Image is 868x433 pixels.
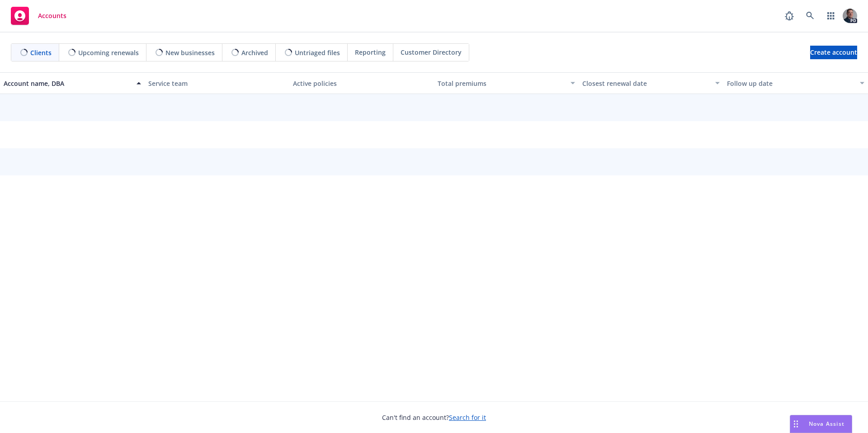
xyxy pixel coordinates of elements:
[38,12,66,19] span: Accounts
[165,48,215,57] span: New businesses
[295,48,340,57] span: Untriaged files
[780,7,798,25] a: Report a Bug
[293,79,430,88] div: Active policies
[801,7,819,25] a: Search
[822,7,840,25] a: Switch app
[790,415,852,433] button: Nova Assist
[7,3,70,28] a: Accounts
[4,79,131,88] div: Account name, DBA
[790,415,802,433] div: Drag to move
[582,79,710,88] div: Closest renewal date
[241,48,268,57] span: Archived
[434,72,579,94] button: Total premiums
[579,72,723,94] button: Closest renewal date
[809,420,844,428] span: Nova Assist
[148,79,286,88] div: Service team
[145,72,289,94] button: Service team
[78,48,139,57] span: Upcoming renewals
[449,413,486,422] a: Search for it
[810,44,857,61] span: Create account
[382,413,486,422] span: Can't find an account?
[727,79,854,88] div: Follow up date
[723,72,868,94] button: Follow up date
[401,47,462,57] span: Customer Directory
[810,46,857,59] a: Create account
[30,48,52,57] span: Clients
[355,47,386,57] span: Reporting
[289,72,434,94] button: Active policies
[438,79,565,88] div: Total premiums
[843,9,857,23] img: photo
